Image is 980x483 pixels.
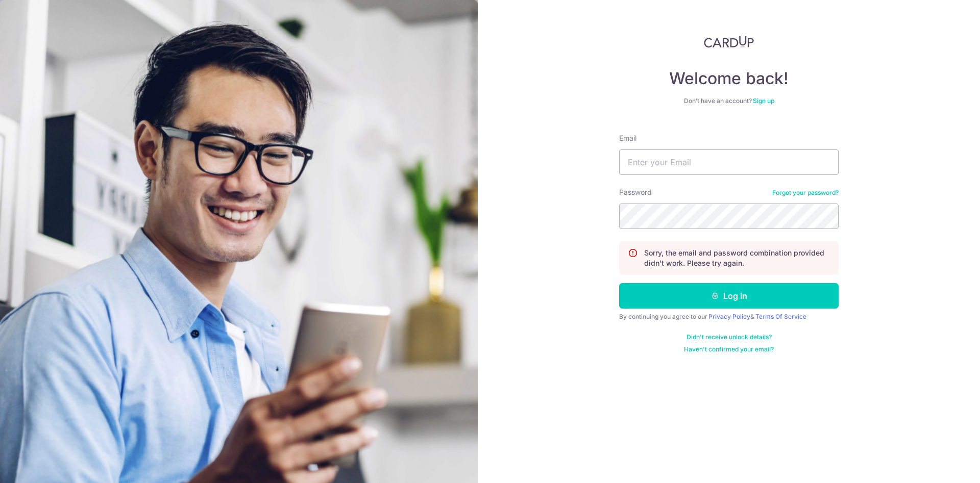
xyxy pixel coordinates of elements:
a: Haven't confirmed your email? [684,345,774,353]
a: Sign up [753,97,774,105]
button: Log in [619,283,839,309]
p: Sorry, the email and password combination provided didn't work. Please try again. [644,248,830,268]
div: Don’t have an account? [619,97,839,105]
img: CardUp Logo [704,36,754,48]
input: Enter your Email [619,149,839,175]
label: Password [619,187,652,197]
label: Email [619,133,636,143]
a: Privacy Policy [708,313,750,320]
a: Forgot your password? [772,189,839,197]
h4: Welcome back! [619,68,839,89]
a: Didn't receive unlock details? [687,333,772,341]
a: Terms Of Service [755,313,806,320]
div: By continuing you agree to our & [619,313,839,321]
